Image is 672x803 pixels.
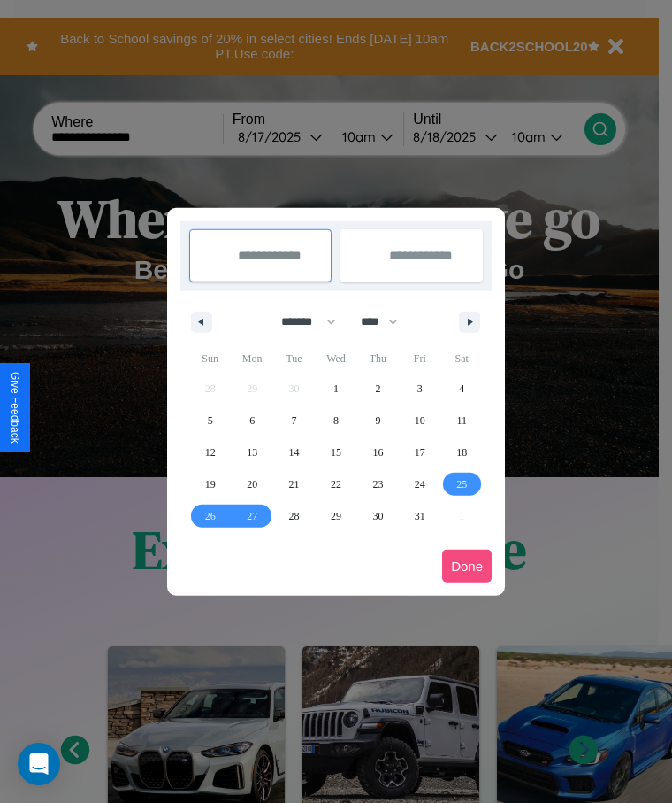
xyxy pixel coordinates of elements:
[357,436,399,468] button: 16
[357,344,399,373] span: Thu
[189,468,231,500] button: 19
[399,405,440,436] button: 10
[289,436,300,468] span: 14
[289,500,300,532] span: 28
[357,468,399,500] button: 23
[231,468,272,500] button: 20
[456,405,467,436] span: 11
[415,500,425,532] span: 31
[372,436,383,468] span: 16
[273,344,315,373] span: Tue
[399,468,440,500] button: 24
[331,436,341,468] span: 15
[357,405,399,436] button: 9
[289,468,300,500] span: 21
[208,405,213,436] span: 5
[315,436,356,468] button: 15
[441,468,483,500] button: 25
[375,373,380,405] span: 2
[189,405,231,436] button: 5
[441,344,483,373] span: Sat
[18,743,60,785] div: Open Intercom Messenger
[333,373,339,405] span: 1
[333,405,339,436] span: 8
[441,405,483,436] button: 11
[441,436,483,468] button: 18
[247,468,257,500] span: 20
[315,500,356,532] button: 29
[415,405,425,436] span: 10
[399,500,440,532] button: 31
[205,468,216,500] span: 19
[247,436,257,468] span: 13
[442,550,492,583] button: Done
[372,500,383,532] span: 30
[357,500,399,532] button: 30
[292,405,297,436] span: 7
[399,373,440,405] button: 3
[247,500,257,532] span: 27
[441,373,483,405] button: 4
[315,405,356,436] button: 8
[315,344,356,373] span: Wed
[399,436,440,468] button: 17
[357,373,399,405] button: 2
[459,373,464,405] span: 4
[375,405,380,436] span: 9
[315,468,356,500] button: 22
[456,468,467,500] span: 25
[417,373,423,405] span: 3
[205,436,216,468] span: 12
[415,468,425,500] span: 24
[399,344,440,373] span: Fri
[273,405,315,436] button: 7
[331,468,341,500] span: 22
[231,344,272,373] span: Mon
[231,436,272,468] button: 13
[249,405,255,436] span: 6
[331,500,341,532] span: 29
[273,500,315,532] button: 28
[273,468,315,500] button: 21
[205,500,216,532] span: 26
[231,405,272,436] button: 6
[315,373,356,405] button: 1
[231,500,272,532] button: 27
[189,436,231,468] button: 12
[372,468,383,500] span: 23
[189,500,231,532] button: 26
[9,372,21,444] div: Give Feedback
[415,436,425,468] span: 17
[456,436,467,468] span: 18
[189,344,231,373] span: Sun
[273,436,315,468] button: 14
